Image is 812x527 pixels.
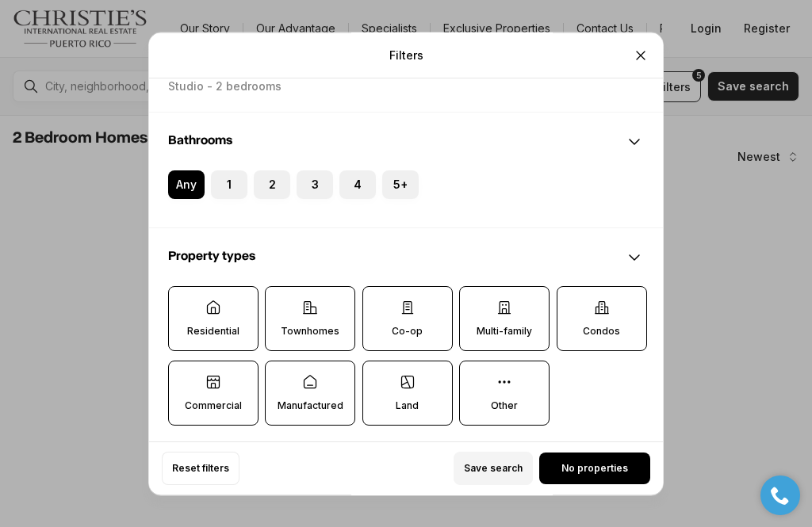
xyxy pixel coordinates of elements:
div: Bathrooms [149,113,663,170]
label: 3 [297,170,333,199]
span: No properties [561,462,628,475]
p: Residential [187,325,239,338]
label: 1 [211,170,247,199]
p: Manufactured [278,399,343,412]
span: Reset filters [172,462,229,475]
span: Save search [464,462,523,475]
div: Property types [149,286,663,445]
label: 5+ [382,170,419,199]
div: Property types [149,229,663,286]
p: Multi-family [477,325,532,338]
button: No properties [539,453,650,484]
button: Reset filters [162,452,239,485]
div: Bathrooms [149,170,663,227]
button: Save search [454,452,533,485]
button: Close [625,39,657,71]
p: Townhomes [281,325,339,338]
p: Land [396,399,419,412]
p: Filters [389,48,423,61]
p: Commercial [185,399,242,412]
p: Other [491,399,518,412]
p: Co-op [392,325,423,338]
label: Any [168,170,205,199]
div: Bedrooms [149,42,663,112]
label: 2 [254,170,290,199]
span: Bathrooms [168,134,232,147]
label: Studio - 2 bedrooms [168,80,282,93]
label: 4 [339,170,376,199]
span: Property types [168,250,255,262]
p: Condos [583,325,620,338]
